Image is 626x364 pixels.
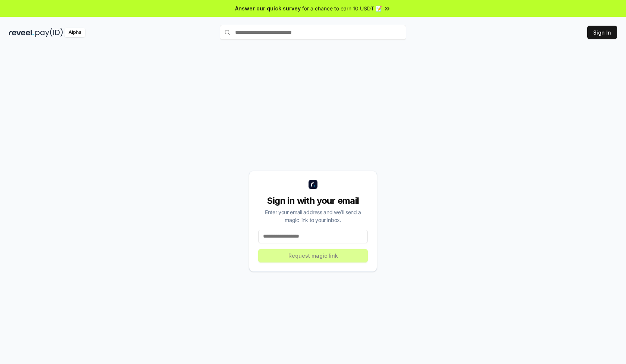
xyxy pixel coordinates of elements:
[258,195,368,207] div: Sign in with your email
[587,26,617,39] button: Sign In
[64,28,85,37] div: Alpha
[35,28,63,37] img: pay_id
[309,180,317,189] img: logo_small
[235,4,301,12] span: Answer our quick survey
[302,4,382,12] span: for a chance to earn 10 USDT 📝
[9,28,34,37] img: reveel_dark
[258,208,368,224] div: Enter your email address and we’ll send a magic link to your inbox.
